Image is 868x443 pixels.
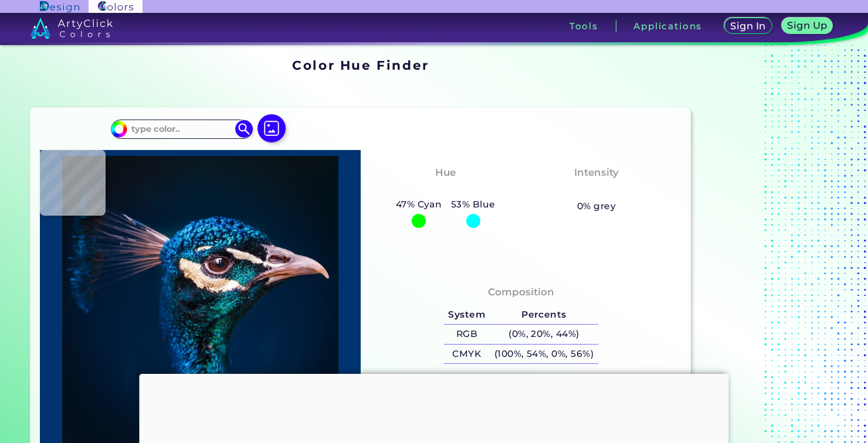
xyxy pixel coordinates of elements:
[490,305,598,325] h5: Percents
[235,120,253,138] img: icon search
[488,284,554,301] h4: Composition
[789,21,825,30] h5: Sign Up
[292,56,429,74] h1: Color Hue Finder
[257,114,286,142] img: icon picture
[446,197,500,212] h5: 53% Blue
[46,156,355,443] img: img_pavlin.jpg
[633,22,702,30] h3: Applications
[40,1,79,12] img: ArtyClick Design logo
[127,121,236,137] input: type color..
[444,305,490,325] h5: System
[444,325,490,344] h5: RGB
[30,18,113,39] img: logo_artyclick_colors_white.svg
[490,325,598,344] h5: (0%, 20%, 44%)
[435,164,456,181] h4: Hue
[444,345,490,364] h5: CMYK
[490,345,598,364] h5: (100%, 54%, 0%, 56%)
[732,22,764,30] h5: Sign In
[574,164,619,181] h4: Intensity
[571,183,622,197] h3: Vibrant
[727,19,770,33] a: Sign In
[412,183,479,197] h3: Cyan-Blue
[784,19,830,33] a: Sign Up
[577,199,616,214] h5: 0% grey
[391,197,446,212] h5: 47% Cyan
[569,22,598,30] h3: Tools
